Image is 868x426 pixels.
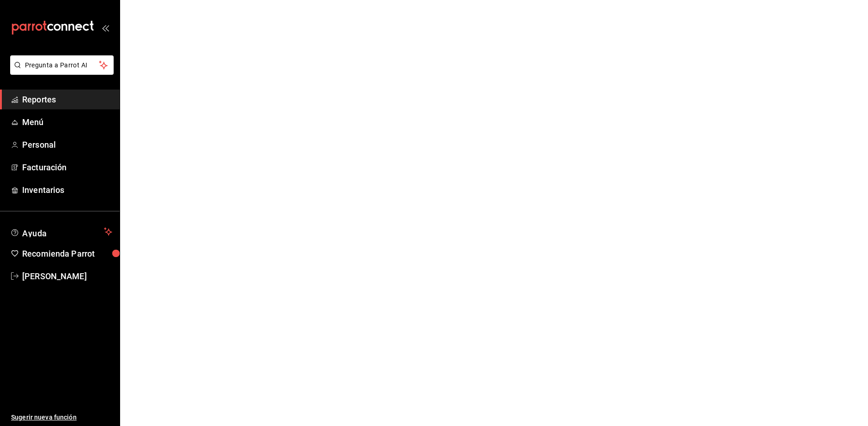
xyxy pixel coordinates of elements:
span: [PERSON_NAME] [22,270,112,282]
span: Reportes [22,93,112,106]
span: Ayuda [22,226,100,237]
span: Personal [22,138,112,151]
button: open_drawer_menu [102,24,109,31]
a: Pregunta a Parrot AI [6,67,114,77]
span: Facturación [22,161,112,174]
span: Inventarios [22,184,112,196]
span: Sugerir nueva función [11,413,112,422]
span: Recomienda Parrot [22,247,112,260]
span: Pregunta a Parrot AI [25,60,99,70]
span: Menú [22,116,112,128]
button: Pregunta a Parrot AI [10,55,114,75]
